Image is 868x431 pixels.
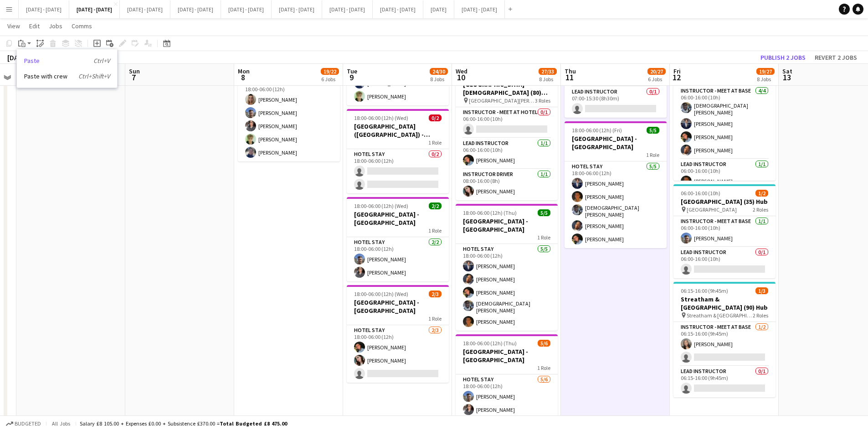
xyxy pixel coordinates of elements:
h3: [GEOGRAPHIC_DATA][DEMOGRAPHIC_DATA] (80) Hub (Half Day AM) [456,80,558,97]
button: [DATE] - [DATE] [454,0,505,18]
span: 18:00-06:00 (12h) (Wed) [354,291,408,297]
span: 1 Role [428,227,442,234]
h3: [GEOGRAPHIC_DATA] - [GEOGRAPHIC_DATA] [456,348,558,364]
span: Streatham & [GEOGRAPHIC_DATA] [687,312,753,319]
button: [DATE] - [DATE] [69,0,120,18]
div: 6 Jobs [648,76,665,83]
span: Tue [347,67,357,75]
button: [DATE] - [DATE] [373,0,423,18]
span: 5/5 [647,127,659,134]
span: 06:15-16:00 (9h45m) [681,287,728,294]
app-job-card: 18:00-06:00 (12h) (Fri)5/5[GEOGRAPHIC_DATA] - [GEOGRAPHIC_DATA]1 RoleHotel Stay5/518:00-06:00 (12... [565,121,667,248]
span: View [7,22,20,30]
app-card-role: Instructor - Meet at Base1/206:15-16:00 (9h45m)[PERSON_NAME] [673,322,776,366]
app-card-role: Hotel Stay2/318:00-06:00 (12h)[PERSON_NAME][PERSON_NAME] [347,325,449,383]
span: 18:00-06:00 (12h) (Fri) [572,127,622,134]
a: Paste with crew [24,72,110,80]
span: 13 [781,72,792,83]
span: 27/33 [539,68,557,75]
span: 06:00-16:00 (10h) [681,190,720,197]
button: Budgeted [5,419,42,429]
span: 5/6 [538,340,550,347]
button: [DATE] - [DATE] [19,0,69,18]
span: 18:00-06:00 (12h) (Thu) [463,209,517,216]
span: 5/5 [538,209,550,216]
div: 8 Jobs [539,76,556,83]
span: 18:00-06:00 (12h) (Wed) [354,114,408,121]
span: 3 Roles [535,97,550,104]
h3: Streatham & [GEOGRAPHIC_DATA] (90) Hub [673,295,776,312]
app-job-card: 18:00-06:00 (12h) (Wed)2/3[GEOGRAPHIC_DATA] - [GEOGRAPHIC_DATA]1 RoleHotel Stay2/318:00-06:00 (12... [347,285,449,383]
a: Paste [24,57,110,65]
app-card-role: Instructor - Meet at Hotel0/106:00-16:00 (10h) [456,107,558,138]
app-job-card: 18:00-06:00 (12h) (Wed)2/2[GEOGRAPHIC_DATA] - [GEOGRAPHIC_DATA]1 RoleHotel Stay2/218:00-06:00 (12... [347,197,449,281]
div: 6 Jobs [321,76,339,83]
span: Comms [72,22,92,30]
span: 20/27 [647,68,666,75]
h3: [GEOGRAPHIC_DATA] - [GEOGRAPHIC_DATA] [347,210,449,227]
app-card-role: Instructor - Meet at Base4/406:00-16:00 (10h)[DEMOGRAPHIC_DATA][PERSON_NAME][PERSON_NAME][PERSON_... [673,86,776,159]
a: Edit [26,20,43,32]
button: Revert 2 jobs [811,52,861,63]
a: Comms [68,20,96,32]
span: 1 Role [428,315,442,322]
app-card-role: Hotel Stay5/518:00-06:00 (12h)[PERSON_NAME][PERSON_NAME][DEMOGRAPHIC_DATA][PERSON_NAME][PERSON_NA... [565,161,667,248]
h3: [GEOGRAPHIC_DATA] - [GEOGRAPHIC_DATA] [347,298,449,315]
app-card-role: Lead Instructor0/106:00-16:00 (10h) [673,247,776,278]
app-job-card: 18:00-06:00 (12h) (Wed)0/2[GEOGRAPHIC_DATA] ([GEOGRAPHIC_DATA]) - [GEOGRAPHIC_DATA]1 RoleHotel St... [347,109,449,193]
span: Wed [456,67,467,75]
span: 19/27 [756,68,775,75]
app-job-card: 18:00-06:00 (12h) (Tue)5/5[GEOGRAPHIC_DATA] - [GEOGRAPHIC_DATA]1 RoleHotel Stay5/518:00-06:00 (12... [238,37,340,161]
app-job-card: 06:00-16:00 (10h)2/3[GEOGRAPHIC_DATA][DEMOGRAPHIC_DATA] (80) Hub (Half Day AM) [GEOGRAPHIC_DATA][... [456,67,558,200]
div: 8 Jobs [430,76,447,83]
app-card-role: Lead Instructor0/107:00-15:30 (8h30m) [565,87,667,118]
span: 10 [454,72,467,83]
span: Budgeted [15,421,41,427]
span: 24/30 [430,68,448,75]
app-card-role: Lead Instructor1/106:00-16:00 (10h)[PERSON_NAME] [456,138,558,169]
span: 2 Roles [753,312,768,319]
span: Fri [673,67,681,75]
app-card-role: Instructor Driver1/108:00-16:00 (8h)[PERSON_NAME] [456,169,558,200]
span: Sat [782,67,792,75]
div: Salary £8 105.00 + Expenses £0.00 + Subsistence £370.00 = [80,420,287,427]
span: 8 [236,72,250,83]
span: 11 [563,72,576,83]
app-job-card: 06:00-16:00 (10h)5/5Tring Park for Performing Arts (119) Time Attack Tring Park for Performing Ar... [673,46,776,181]
span: 18:00-06:00 (12h) (Thu) [463,340,517,347]
a: Jobs [45,20,66,32]
div: 06:00-16:00 (10h)1/2[GEOGRAPHIC_DATA] (35) Hub [GEOGRAPHIC_DATA]2 RolesInstructor - Meet at Base1... [673,184,776,278]
span: Jobs [49,22,62,30]
app-card-role: Hotel Stay2/218:00-06:00 (12h)[PERSON_NAME][PERSON_NAME] [347,237,449,281]
span: 1 Role [537,364,550,371]
button: [DATE] - [DATE] [170,0,221,18]
div: [DATE] [7,53,28,62]
span: 7 [128,72,140,83]
app-card-role: Hotel Stay0/218:00-06:00 (12h) [347,149,449,193]
span: 19/22 [321,68,339,75]
span: All jobs [50,420,72,427]
span: [GEOGRAPHIC_DATA][PERSON_NAME] [469,97,535,104]
span: 0/2 [429,114,442,121]
span: 2/3 [429,291,442,297]
span: Total Budgeted £8 475.00 [220,420,287,427]
app-card-role: Hotel Stay5/518:00-06:00 (12h)[PERSON_NAME][PERSON_NAME][PERSON_NAME][PERSON_NAME][PERSON_NAME] [238,78,340,161]
button: [DATE] [423,0,454,18]
span: 12 [672,72,681,83]
app-card-role: Hotel Stay5/518:00-06:00 (12h)[PERSON_NAME][PERSON_NAME][PERSON_NAME][DEMOGRAPHIC_DATA][PERSON_NA... [456,244,558,331]
h3: [GEOGRAPHIC_DATA] (35) Hub [673,197,776,206]
app-card-role: Lead Instructor0/106:15-16:00 (9h45m) [673,366,776,397]
span: Sun [129,67,140,75]
div: 18:00-06:00 (12h) (Thu)5/5[GEOGRAPHIC_DATA] - [GEOGRAPHIC_DATA]1 RoleHotel Stay5/518:00-06:00 (12... [456,204,558,331]
div: 06:15-16:00 (9h45m)1/3Streatham & [GEOGRAPHIC_DATA] (90) Hub Streatham & [GEOGRAPHIC_DATA]2 Roles... [673,282,776,397]
a: View [4,20,24,32]
span: 2 Roles [753,206,768,213]
div: 8 Jobs [757,76,774,83]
